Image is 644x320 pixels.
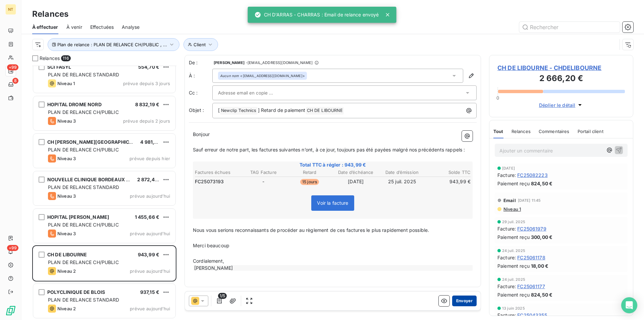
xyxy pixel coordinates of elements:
span: PLAN DE RELANCE CH/PUBLIC [48,109,119,115]
span: 1 455,66 € [135,214,160,220]
span: Niveau 3 [57,231,76,236]
span: 13 juin 2025 [502,306,525,310]
span: Facture : [497,283,516,290]
em: Aucun nom [220,73,239,78]
div: Open Intercom Messenger [621,297,637,313]
span: 18,00 € [531,262,548,269]
span: Bonjour [193,131,210,137]
label: À : [189,72,212,79]
span: Email [503,198,516,203]
span: FC25061178 [517,254,545,261]
span: Analyse [122,24,140,30]
span: prévue depuis hier [129,156,170,161]
th: Date d’échéance [333,169,379,176]
span: 1/5 [218,293,227,299]
span: 8 832,19 € [135,102,160,107]
span: Client [194,42,206,47]
span: prévue aujourd’hui [130,268,170,274]
span: 116 [61,55,70,61]
span: PLAN DE RELANCE CH/PUBLIC [48,259,119,265]
span: Niveau 1 [57,81,75,86]
td: - [241,178,286,185]
span: 4 981,12 € [140,139,164,145]
span: PLAN DE RELANCE STANDARD [48,184,119,190]
span: PLAN DE RELANCE CH/PUBLIC [48,147,119,152]
span: Total TTC à régler : 943,99 € [194,162,472,168]
span: CH DE LIBOURNE - CHDELIBOURNE [497,63,625,72]
span: 8 [12,78,18,84]
span: À venir [66,24,82,30]
input: Adresse email en copie ... [218,88,290,98]
span: Facture : [497,225,516,232]
span: PLAN DE RELANCE STANDARD [48,297,119,303]
label: Cc : [189,89,212,96]
span: Relances [40,55,60,62]
h3: Relances [32,8,68,20]
span: Niveau 2 [57,268,76,274]
span: PLAN DE RELANCE CH/PUBLIC [48,222,119,228]
span: +99 [7,245,18,251]
input: Rechercher [519,22,620,33]
button: Envoyer [452,296,477,306]
img: Logo LeanPay [5,305,16,316]
span: 824,50 € [531,291,552,298]
span: 943,99 € [138,252,159,257]
span: Niveau 3 [57,118,76,124]
span: 2 872,48 € [137,177,163,182]
span: Facture : [497,312,516,319]
span: De : [189,59,212,66]
button: Déplier le détail [537,101,586,109]
div: NT [5,4,16,15]
span: 824,50 € [531,180,552,187]
span: Plan de relance : PLAN DE RELANCE CH/PUBLIC , ... [57,42,167,47]
span: 15 jours [300,179,319,185]
button: Plan de relance : PLAN DE RELANCE CH/PUBLIC , ... [48,38,179,51]
th: TAG Facture [241,169,286,176]
span: prévue aujourd’hui [130,231,170,236]
span: Commentaires [539,129,570,134]
span: prévue depuis 3 jours [123,81,170,86]
span: 29 juil. 2025 [502,220,525,224]
span: PLAN DE RELANCE STANDARD [48,72,119,77]
span: [PERSON_NAME] [214,61,245,65]
th: Factures échues [195,169,240,176]
div: grid [32,66,176,320]
span: Paiement reçu [497,180,530,187]
td: [DATE] [333,178,379,185]
span: Niveau 1 [503,206,521,212]
span: 554,70 € [138,64,159,70]
span: Déplier le détail [539,102,576,109]
span: 300,00 € [531,234,552,241]
span: NOUVELLE CLINIQUE BORDEAUX TONDU [47,177,143,182]
span: Relances [512,129,531,134]
span: Paiement reçu [497,234,530,241]
th: Retard [287,169,332,176]
span: FC25073193 [195,178,224,185]
span: - [EMAIL_ADDRESS][DOMAIN_NAME] [246,61,313,65]
span: +99 [7,64,18,70]
span: Niveau 3 [57,156,76,161]
span: Facture : [497,254,516,261]
span: CH [PERSON_NAME][GEOGRAPHIC_DATA] (10) [47,139,155,145]
span: Voir la facture [317,200,348,206]
span: FC25043355 [517,312,547,319]
span: 0 [496,95,499,101]
span: Tout [493,129,503,134]
span: Sauf erreur de notre part, les factures suivantes n’ont, à ce jour, toujours pas été payées malgr... [193,147,465,152]
button: Client [183,38,218,51]
div: <[EMAIL_ADDRESS][DOMAIN_NAME]> [220,73,305,78]
th: Date d’émission [379,169,425,176]
span: Portail client [578,129,603,134]
span: À effectuer [32,24,58,30]
span: prévue aujourd’hui [130,306,170,311]
span: Effectuées [90,24,114,30]
span: Cordialement, [193,258,224,264]
span: CH DE LIBOURNE [306,107,344,115]
span: [DATE] [502,166,515,170]
span: 937,15 € [140,289,159,295]
th: Solde TTC [425,169,471,176]
span: prévue depuis 2 jours [123,118,170,124]
span: SCI FASYL [47,64,71,70]
span: Niveau 2 [57,306,76,311]
span: Niveau 3 [57,193,76,199]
